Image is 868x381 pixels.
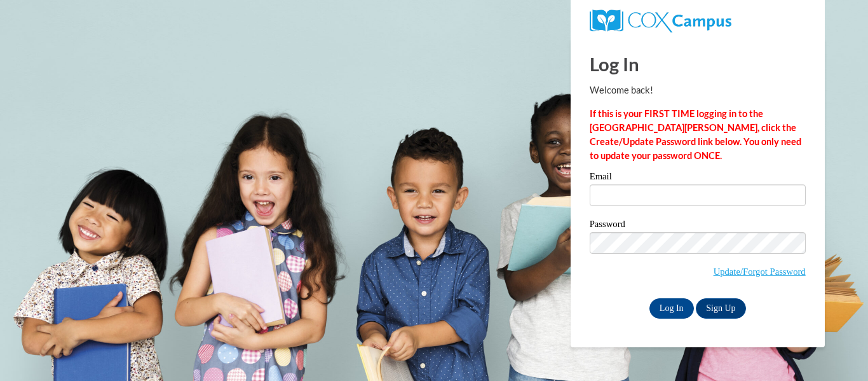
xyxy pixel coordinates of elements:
[590,10,731,32] img: COX Campus
[590,83,806,97] p: Welcome back!
[714,267,806,277] a: Update/Forgot Password
[590,108,801,161] strong: If this is your FIRST TIME logging in to the [GEOGRAPHIC_DATA][PERSON_NAME], click the Create/Upd...
[590,219,806,232] label: Password
[696,298,745,319] a: Sign Up
[649,298,694,319] input: Log In
[590,172,806,184] label: Email
[590,15,731,25] a: COX Campus
[590,51,806,77] h1: Log In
